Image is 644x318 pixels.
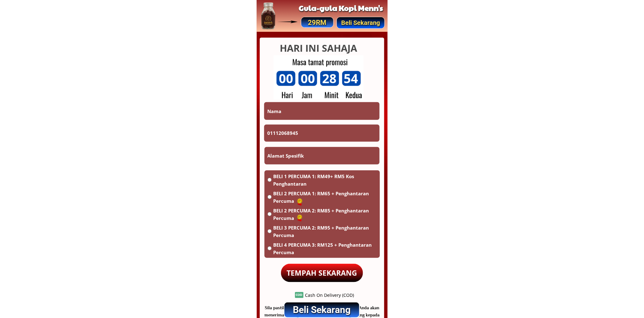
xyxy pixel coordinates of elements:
[295,292,303,297] h3: COD
[273,241,377,256] span: BELI 4 PERCUMA 3: RM125 + Penghantaran Percuma
[273,190,377,205] span: BELI 2 PERCUMA 1: RM65 + Penghantaran Percuma
[266,147,378,164] input: Alamat Spesifik
[273,173,377,187] span: BELI 1 PERCUMA 1: RM49+ RM5 Kos Penghantaran
[301,17,333,28] p: 29RM
[273,224,377,239] span: BELI 3 PERCUMA 2: RM95 + Penghantaran Percuma
[305,292,354,299] div: Cash On Delivery (COD)
[266,102,378,120] input: Nama
[337,17,385,28] p: Beli Sekarang
[266,125,378,142] input: Telefon
[250,41,388,55] h4: HARI INI SAHAJA
[284,302,359,317] p: Beli Sekarang
[281,264,363,282] p: TEMPAH SEKARANG
[273,207,377,222] span: BELI 2 PERCUMA 2: RM85 + Penghantaran Percuma
[297,2,385,14] h2: Gula-gula Kopi Menn's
